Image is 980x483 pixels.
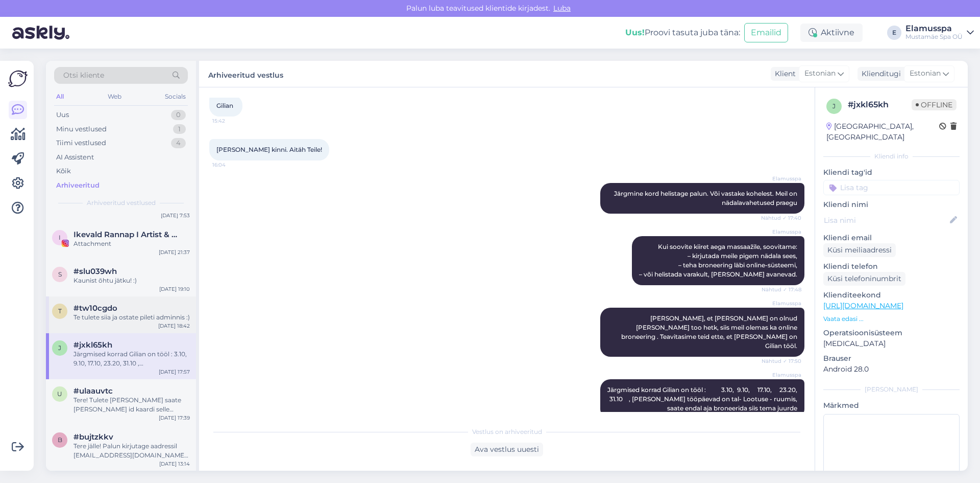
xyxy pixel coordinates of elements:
[73,239,190,248] div: Attachment
[826,121,939,143] div: [GEOGRAPHIC_DATA], [GEOGRAPHIC_DATA]
[625,28,645,37] b: Uus!
[832,102,836,110] span: j
[744,23,788,42] button: Emailid
[87,198,156,208] span: Arhiveeritud vestlused
[159,460,190,468] div: [DATE] 13:14
[73,396,190,414] div: Tere! Tulete [PERSON_NAME] saate [PERSON_NAME] id kaardi selle kasutada
[823,364,960,375] p: Android 28.0
[912,99,957,110] span: Offline
[823,233,960,243] p: Kliendi email
[58,344,61,352] span: j
[158,322,190,330] div: [DATE] 18:42
[106,90,124,103] div: Web
[823,290,960,301] p: Klienditeekond
[73,442,190,460] div: Tere jälle! Palun kirjutage aadressil [EMAIL_ADDRESS][DOMAIN_NAME] - edastame Teie kirja saunavan...
[161,212,190,219] div: [DATE] 7:53
[171,110,186,120] div: 0
[823,152,960,161] div: Kliendi info
[550,4,574,13] span: Luba
[58,436,62,444] span: b
[905,33,963,41] div: Mustamäe Spa OÜ
[212,161,251,169] span: 16:04
[58,270,62,278] span: s
[216,102,233,109] span: Gilian
[58,307,62,315] span: t
[621,314,799,350] span: [PERSON_NAME], et [PERSON_NAME] on olnud [PERSON_NAME] too hetk, siis meil olemas ka online brone...
[763,300,801,307] span: Elamusspa
[804,68,836,79] span: Estonian
[823,385,960,394] div: [PERSON_NAME]
[73,230,180,239] span: Ikevald Rannap I Artist & Songwriting Mentor
[823,199,960,210] p: Kliendi nimi
[159,414,190,422] div: [DATE] 17:39
[163,90,188,103] div: Socials
[823,243,896,257] div: Küsi meiliaadressi
[73,386,113,396] span: #ulaauvtc
[763,371,801,379] span: Elamusspa
[823,272,905,286] div: Küsi telefoninumbrit
[905,25,963,33] div: Elamusspa
[56,138,106,148] div: Tiimi vestlused
[800,24,863,42] div: Aktiivne
[771,68,796,79] div: Klient
[607,386,805,412] span: Järgmised korrad Gilian on tööl : 3.10, 9.10, 17.10, 23.20, 31.10 , [PERSON_NAME] tööpäevad on ta...
[73,432,113,442] span: #bujtzkkv
[173,124,186,134] div: 1
[208,67,283,81] label: Arhiveeritud vestlus
[887,26,901,40] div: E
[73,267,117,276] span: #slu039wh
[910,68,941,79] span: Estonian
[171,138,186,148] div: 4
[763,175,801,182] span: Elamusspa
[471,443,543,456] div: Ava vestlus uuesti
[857,68,901,79] div: Klienditugi
[639,243,797,278] span: Kui soovite kiiret aega massaažile, soovitame: – kirjutada meile pigem nädala sees, – teha bronee...
[823,261,960,272] p: Kliendi telefon
[57,390,62,398] span: u
[824,215,948,226] input: Lisa nimi
[212,117,251,125] span: 15:42
[823,167,960,178] p: Kliendi tag'id
[905,25,974,41] a: ElamusspaMustamäe Spa OÜ
[8,69,28,88] img: Askly Logo
[73,350,190,368] div: Järgmised korrad Gilian on tööl : 3.10, 9.10, 17.10, 23.20, 31.10 , [PERSON_NAME] tööpäevad on ta...
[56,180,100,191] div: Arhiveeritud
[73,276,190,285] div: Kaunist õhtu jätku! :)
[56,124,107,134] div: Minu vestlused
[823,314,960,324] p: Vaata edasi ...
[823,353,960,364] p: Brauser
[848,99,912,111] div: # jxkl65kh
[763,228,801,236] span: Elamusspa
[761,214,801,222] span: Nähtud ✓ 17:40
[159,248,190,256] div: [DATE] 21:37
[54,90,66,103] div: All
[159,368,190,376] div: [DATE] 17:57
[472,427,542,436] span: Vestlus on arhiveeritud
[56,152,94,163] div: AI Assistent
[823,328,960,338] p: Operatsioonisüsteem
[823,400,960,411] p: Märkmed
[73,340,112,350] span: #jxkl65kh
[762,357,801,365] span: Nähtud ✓ 17:50
[216,146,322,153] span: [PERSON_NAME] kinni. Aitäh Teile!
[625,27,740,39] div: Proovi tasuta juba täna:
[63,70,104,81] span: Otsi kliente
[614,190,799,206] span: Järgmine kord helistage palun. Või vastake kohelest. Meil on nädalavahetused praegu
[823,338,960,349] p: [MEDICAL_DATA]
[59,234,61,241] span: I
[159,285,190,293] div: [DATE] 19:10
[762,286,801,293] span: Nähtud ✓ 17:48
[56,166,71,176] div: Kõik
[823,301,903,310] a: [URL][DOMAIN_NAME]
[823,180,960,195] input: Lisa tag
[56,110,69,120] div: Uus
[73,313,190,322] div: Te tulete siia ja ostate pileti adminnis :)
[73,304,117,313] span: #tw10cgdo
